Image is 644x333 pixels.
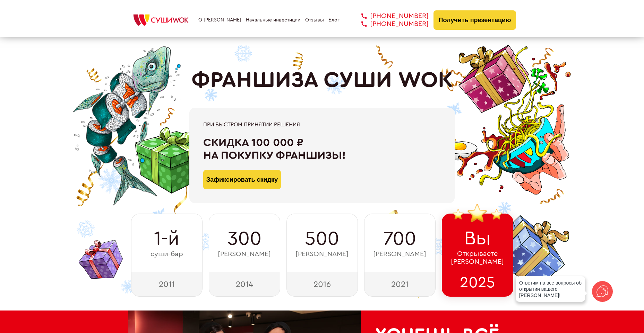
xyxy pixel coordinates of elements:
[131,272,203,297] div: 2011
[295,250,349,258] span: [PERSON_NAME]
[442,272,513,297] div: 2025
[203,136,441,162] div: Скидка 100 000 ₽ на покупку франшизы!
[464,227,491,250] span: Вы
[209,272,280,297] div: 2014
[203,121,441,128] div: При быстром принятии решения
[373,250,426,258] span: [PERSON_NAME]
[227,228,261,250] span: 300
[286,272,358,297] div: 2016
[151,250,183,258] span: суши-бар
[516,276,585,302] div: Ответим на все вопросы об открытии вашего [PERSON_NAME]!
[364,272,436,297] div: 2021
[351,12,429,20] a: [PHONE_NUMBER]
[305,228,339,250] span: 500
[246,17,300,23] a: Начальные инвестиции
[218,250,271,258] span: [PERSON_NAME]
[191,67,453,93] h1: ФРАНШИЗА СУШИ WOK
[351,20,429,28] a: [PHONE_NUMBER]
[384,228,416,250] span: 700
[154,228,179,250] span: 1-й
[203,170,281,189] button: Зафиксировать скидку
[433,10,516,30] button: Получить презентацию
[328,17,340,23] a: Блог
[305,17,324,23] a: Отзывы
[128,12,194,28] img: СУШИWOK
[451,250,504,266] span: Открываете [PERSON_NAME]
[198,17,241,23] a: О [PERSON_NAME]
